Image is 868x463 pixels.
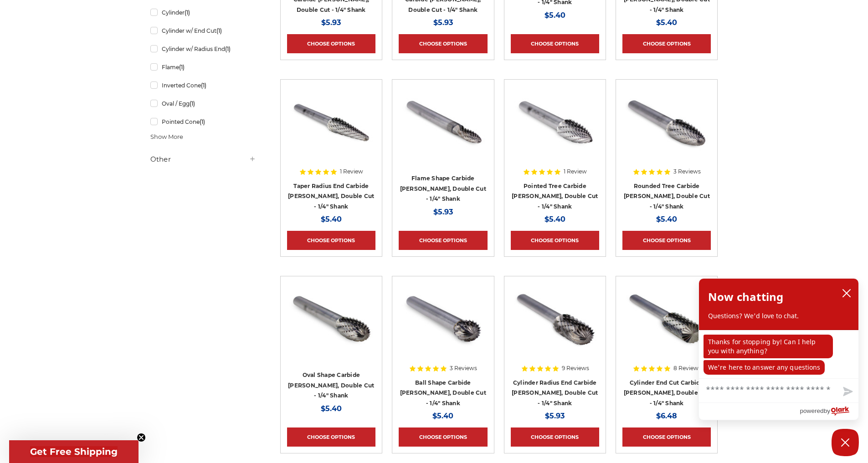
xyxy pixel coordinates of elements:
a: Choose Options [622,34,711,53]
a: Choose Options [511,427,599,447]
img: rounded tree shape carbide bur 1/4" shank [622,86,711,159]
span: Show More [150,132,183,142]
a: Choose Options [399,231,487,250]
img: Round End Cylinder shape carbide bur 1/4" shank [511,283,599,356]
a: Choose Options [511,34,599,53]
button: Close Chatbox [832,429,859,456]
a: Oval / Egg [150,96,256,112]
span: by [824,405,830,417]
a: Pointed Tree Carbide [PERSON_NAME], Double Cut - 1/4" Shank [512,183,598,210]
span: $5.40 [544,215,565,224]
span: Get Free Shipping [30,446,118,457]
a: Choose Options [622,427,711,447]
a: Ball Shape Carbide [PERSON_NAME], Double Cut - 1/4" Shank [400,379,486,407]
a: Round End Cylinder shape carbide bur 1/4" shank [511,283,599,399]
a: Cylinder w/ End Cut [150,23,256,39]
span: (1) [179,64,185,71]
span: $5.40 [321,404,342,413]
button: close chatbox [839,286,854,300]
span: (1) [190,100,195,107]
span: $5.93 [321,18,341,27]
a: Powered by Olark [800,403,858,420]
span: (1) [225,46,231,52]
a: Inverted Cone [150,77,256,93]
a: Choose Options [287,427,375,447]
span: $6.48 [656,412,677,420]
h5: Other [150,154,256,165]
a: Choose Options [622,231,711,250]
p: We're here to answer any questions [704,360,825,375]
a: Rounded Tree Carbide [PERSON_NAME], Double Cut - 1/4" Shank [624,183,710,210]
img: End Cut Cylinder shape carbide bur 1/4" shank [622,283,711,356]
div: Get Free ShippingClose teaser [9,440,139,463]
a: Choose Options [399,34,487,53]
h2: Now chatting [708,288,783,306]
img: Taper with radius end carbide bur 1/4" shank [287,86,375,159]
a: Choose Options [511,231,599,250]
a: End Cut Cylinder shape carbide bur 1/4" shank [622,283,711,399]
a: Choose Options [399,427,487,447]
span: (1) [200,118,205,125]
a: Pointed Cone [150,114,256,130]
span: $5.40 [432,412,453,420]
div: chat [699,330,858,378]
a: Choose Options [287,34,375,53]
a: Flame shape carbide bur 1/4" shank [399,86,487,203]
img: ball shape carbide bur 1/4" shank [399,283,487,356]
span: $5.40 [321,215,342,224]
span: (1) [201,82,206,89]
span: $5.40 [656,18,677,27]
a: Choose Options [287,231,375,250]
span: powered [800,405,823,417]
a: Cylinder End Cut Carbide [PERSON_NAME], Double Cut - 1/4" Shank [624,379,710,407]
a: Cylinder [150,5,256,20]
span: (1) [216,27,222,34]
a: Cylinder Radius End Carbide [PERSON_NAME], Double Cut - 1/4" Shank [512,379,598,407]
a: Egg shape carbide bur 1/4" shank [287,283,375,399]
div: olark chatbox [699,278,859,420]
a: Cylinder w/ Radius End [150,41,256,57]
span: (1) [185,9,190,16]
a: Taper with radius end carbide bur 1/4" shank [287,86,375,203]
p: Thanks for stopping by! Can I help you with anything? [704,335,833,358]
button: Close teaser [137,433,146,442]
span: $5.40 [544,11,565,20]
img: Flame shape carbide bur 1/4" shank [399,86,487,159]
a: ball shape carbide bur 1/4" shank [399,283,487,399]
a: Taper Radius End Carbide [PERSON_NAME], Double Cut - 1/4" Shank [288,183,374,210]
span: $5.93 [433,208,453,216]
button: Send message [836,382,858,402]
p: Questions? We'd love to chat. [708,311,849,321]
span: $5.93 [433,18,453,27]
a: Flame [150,59,256,75]
a: rounded tree shape carbide bur 1/4" shank [622,86,711,203]
a: SG-3 pointed tree shape carbide burr 1/4" shank [511,86,599,203]
span: $5.93 [545,412,565,420]
img: SG-3 pointed tree shape carbide burr 1/4" shank [511,86,599,159]
img: Egg shape carbide bur 1/4" shank [287,283,375,356]
span: $5.40 [656,215,677,224]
